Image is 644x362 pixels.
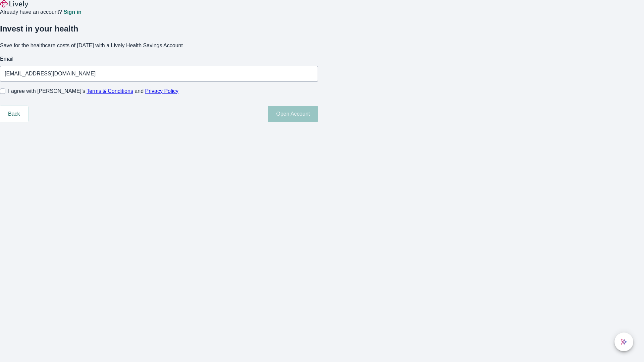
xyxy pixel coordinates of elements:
a: Privacy Policy [145,88,179,94]
a: Terms & Conditions [87,88,133,94]
span: I agree with [PERSON_NAME]’s and [8,87,178,95]
svg: Lively AI Assistant [621,339,627,345]
button: chat [614,333,633,351]
a: Sign in [63,9,81,15]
